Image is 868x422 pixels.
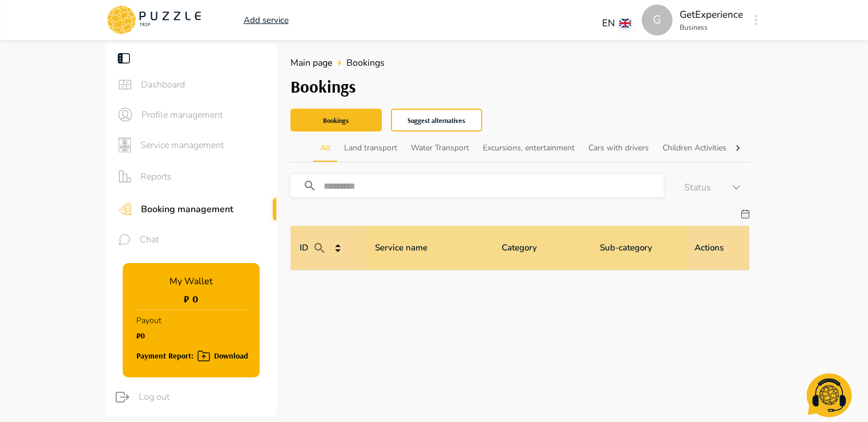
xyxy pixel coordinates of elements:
[298,174,330,197] button: search
[290,56,333,70] a: Main page
[582,134,656,162] button: Cars with drivers
[184,293,198,305] h1: ₽ 0
[600,241,652,254] p: Sub-category
[300,237,331,260] p: ID
[313,134,337,162] button: All
[136,331,162,340] h1: ₽0
[656,134,733,162] button: Children Activities
[115,230,134,249] button: sidebar icons
[290,57,333,69] span: Main page
[106,70,277,99] div: sidebar iconsDashboard
[290,109,382,132] button: Bookings
[106,160,277,193] div: sidebar iconsReports
[115,134,135,156] button: sidebar icons
[695,241,724,254] p: Actions
[115,197,135,221] button: sidebar icons
[476,134,582,162] button: Excursions, entertainment
[106,99,277,130] div: sidebar iconsProfile management
[169,274,213,288] p: My Wallet
[115,74,135,95] button: sidebar icons
[290,77,749,97] h3: Bookings
[136,310,162,331] p: Payout
[404,134,476,162] button: Water Transport
[141,202,268,216] span: Booking management
[142,108,268,122] span: Profile management
[103,382,277,412] div: logoutLog out
[140,233,268,246] span: Chat
[140,138,268,152] span: Service management
[642,5,673,35] div: G
[602,16,615,31] p: EN
[112,387,133,408] button: logout
[337,134,404,162] button: Land transport
[106,130,277,160] div: sidebar iconsService management
[244,14,289,27] a: Add service
[115,165,135,188] button: sidebar icons
[346,56,385,70] span: Bookings
[620,19,631,27] img: lang
[680,22,743,33] p: Business
[106,225,277,254] div: sidebar iconsChat
[313,134,726,162] div: scrollable tabs example
[391,109,482,132] button: Suggest alternatives
[106,193,277,225] div: sidebar iconsBooking management
[375,241,427,254] p: Service name
[136,343,248,363] button: Payment Report: Download
[680,7,743,22] p: GetExperience
[139,390,268,404] span: Log out
[141,78,268,91] span: Dashboard
[140,170,268,184] span: Reports
[502,241,537,254] p: Category
[115,104,136,125] button: sidebar icons
[290,56,749,70] nav: breadcrumb
[664,181,749,197] div: Status
[136,349,248,363] div: Payment Report: Download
